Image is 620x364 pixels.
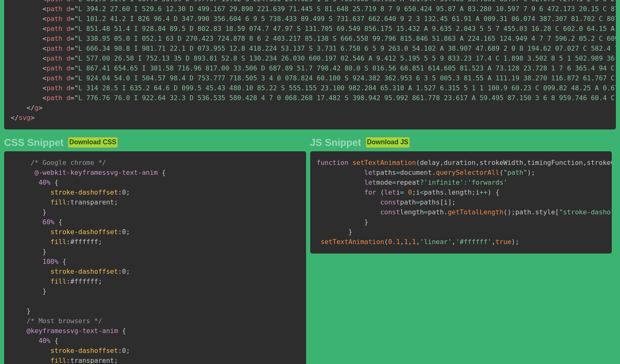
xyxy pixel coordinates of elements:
[66,25,71,33] span: d
[440,159,444,167] span: ,
[42,94,47,102] span: <
[74,94,78,102] span: "
[464,178,468,186] span: :
[74,74,78,82] span: "
[396,169,400,176] span: =
[531,169,535,176] span: ;
[471,188,476,196] span: ;
[384,238,388,246] span: (
[404,238,408,246] span: 1
[388,238,400,246] span: 0.1
[27,307,31,315] span: }
[114,198,118,206] span: ;
[27,327,66,335] span: @keyframes
[392,178,396,186] span: =
[42,258,59,265] span: 100%
[71,35,75,42] span: =
[400,238,404,246] span: ,
[380,188,384,196] span: (
[512,238,516,246] span: )
[531,208,535,216] span: .
[71,84,75,92] span: =
[74,64,78,72] span: "
[42,94,62,102] span: path
[448,208,503,216] span: getTotalLength
[408,238,412,246] span: ,
[98,277,102,285] span: ;
[436,169,500,176] span: querySelectorAll
[62,258,66,265] span: {
[527,169,531,176] span: )
[400,188,404,196] span: =
[66,5,71,13] span: d
[42,287,47,295] span: }
[364,218,368,226] span: }
[468,178,507,186] span: 'forwards'
[74,25,78,33] span: "
[42,25,62,33] span: path
[384,188,396,196] span: let
[503,208,507,216] span: (
[71,45,75,52] span: =
[495,238,512,246] span: true
[42,25,47,33] span: <
[503,169,527,176] span: "path"
[71,94,75,102] span: =
[35,169,106,176] span: @-webkit-keyframes
[515,238,519,246] span: ;
[71,64,75,72] span: =
[42,84,47,92] span: <
[380,198,400,206] span: const
[74,35,78,42] span: "
[488,188,492,196] span: )
[424,178,464,186] span: 'infinite'
[380,208,400,216] span: const
[66,54,71,62] span: d
[66,238,71,246] span: :
[500,169,504,176] span: (
[71,15,75,23] span: =
[27,104,39,112] span: g
[50,268,118,275] span: stroke-dashoffset
[126,228,130,236] span: ;
[66,15,71,23] span: d
[420,238,452,246] span: 'linear'
[310,137,361,148] h2: JS Snippet
[42,54,62,62] span: path
[512,208,516,216] span: ;
[126,188,130,196] span: ;
[27,327,118,335] span: svg-text-anim
[50,238,66,246] span: fill
[42,208,47,216] span: }
[416,159,420,167] span: (
[54,178,59,186] span: {
[74,84,78,92] span: "
[122,327,126,335] span: {
[420,188,424,196] span: <
[126,347,130,355] span: ;
[31,159,106,167] span: /* Google chrome */
[27,317,102,325] span: /* Most browsers */
[416,198,420,206] span: =
[38,337,50,345] span: 40%
[365,137,410,148] button: Download JS
[42,5,47,13] span: <
[42,74,62,82] span: path
[54,337,59,345] span: {
[66,74,71,82] span: d
[420,178,424,186] span: ?
[38,104,42,112] span: >
[364,188,376,196] span: for
[444,208,448,216] span: .
[4,137,64,148] h2: CSS Snippet
[42,54,47,62] span: <
[321,238,384,246] span: setTextAnimation
[68,137,118,148] button: Download CSS
[31,114,35,122] span: >
[27,104,35,112] span: </
[71,25,75,33] span: =
[50,198,66,206] span: fill
[66,35,71,42] span: d
[66,198,71,206] span: :
[507,208,512,216] span: )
